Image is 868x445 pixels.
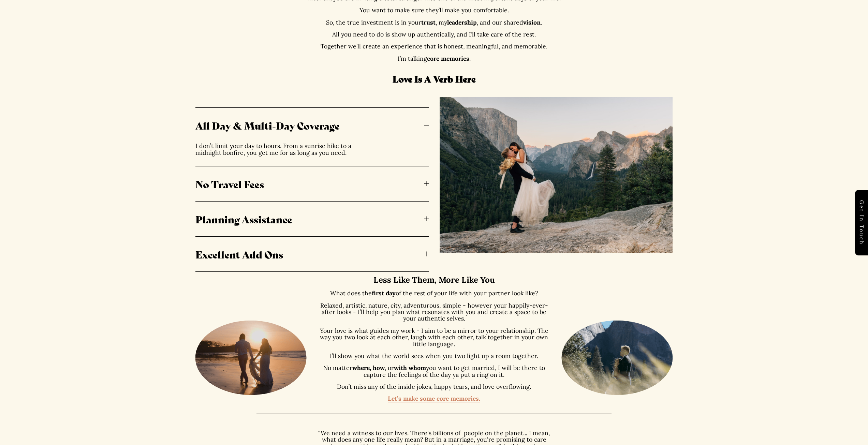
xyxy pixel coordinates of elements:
[297,55,571,62] p: I’m talking .
[373,275,495,285] strong: Less Like Them, More Like You
[318,302,551,322] p: Relaxed, artistic, nature, city, adventurous, simple - however your happily-ever-after looks - I’...
[195,143,359,156] p: I don’t limit your day to hours. From a sunrise hike to a midnight bonfire, you get me for as lon...
[195,118,424,132] span: All Day & Multi-Day Coverage
[421,18,436,26] strong: trust
[318,353,551,359] p: I’ll show you what the world sees when you two light up a room together.
[195,143,429,166] div: All Day & Multi-Day Coverage
[372,289,396,297] strong: first day
[195,247,424,261] span: Excellent Add Ons
[318,327,551,347] p: Your love is what guides my work - I aim to be a mirror to your relationship. The way you two loo...
[195,166,429,201] button: No Travel Fees
[297,7,571,13] p: You want to make sure they’ll make you comfortable.
[427,55,469,62] strong: core memories
[318,365,551,378] p: No matter , or you want to get married, I will be there to capture the feelings of the day ya put...
[195,108,429,143] button: All Day & Multi-Day Coverage
[195,237,429,271] button: Excellent Add Ons
[352,364,385,372] strong: where, how
[318,290,551,296] p: What does the of the rest of your life with your partner look like?
[855,190,868,255] a: Get in touch
[195,177,424,191] span: No Travel Fees
[447,18,477,26] strong: leadership
[297,31,571,38] p: All you need to do is show up authentically, and I’ll take care of the rest.
[195,212,424,226] span: Planning Assistance
[318,383,551,390] p: Don’t miss any of the inside jokes, happy tears, and love overflowing.
[297,19,571,26] p: So, the true investment is in your , my , and our shared .
[388,395,480,402] a: Let’s make some core memories.
[523,18,541,26] strong: vision
[195,202,429,236] button: Planning Assistance
[393,72,476,85] strong: Love Is A Verb Here
[394,364,426,372] strong: with whom
[297,43,571,49] p: Together we’ll create an experience that is honest, meaningful, and memorable.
